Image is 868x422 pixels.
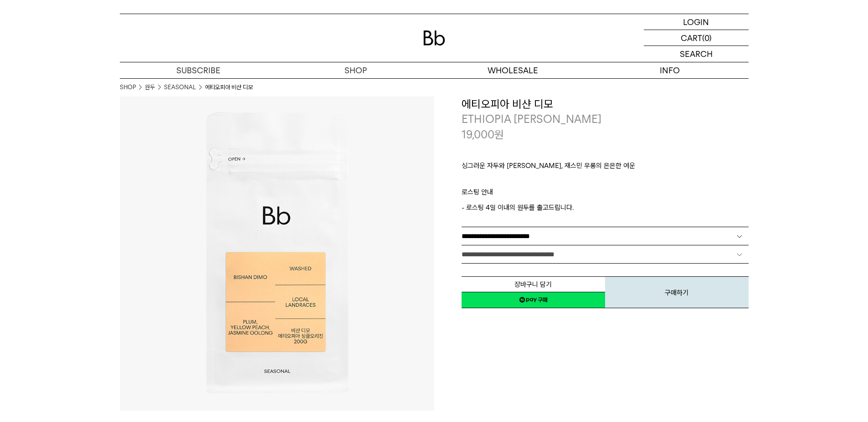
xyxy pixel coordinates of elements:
button: 장바구니 담기 [462,276,605,292]
a: SUBSCRIBE [120,62,277,78]
a: 원두 [145,83,155,92]
a: CART (0) [644,30,749,46]
a: LOGIN [644,14,749,30]
a: 새창 [462,292,605,308]
p: (0) [702,30,712,46]
a: SEASONAL [164,83,196,92]
button: 구매하기 [605,276,749,308]
p: CART [681,30,702,46]
h3: 에티오피아 비샨 디모 [462,97,749,112]
p: LOGIN [683,14,709,30]
p: 19,000 [462,127,504,142]
span: 원 [494,128,504,141]
li: 에티오피아 비샨 디모 [205,83,253,92]
p: ㅤ [462,176,749,187]
p: ETHIOPIA [PERSON_NAME] [462,112,749,127]
p: SEARCH [680,46,713,62]
p: WHOLESALE [434,62,591,78]
p: 로스팅 안내 [462,187,749,202]
img: 에티오피아 비샨 디모 [120,97,434,411]
a: SHOP [277,62,434,78]
p: - 로스팅 4일 이내의 원두를 출고드립니다. [462,202,749,213]
a: SHOP [120,83,136,92]
p: 싱그러운 자두와 [PERSON_NAME], 재스민 우롱의 은은한 여운 [462,160,749,176]
p: INFO [591,62,749,78]
img: 로고 [423,31,445,46]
